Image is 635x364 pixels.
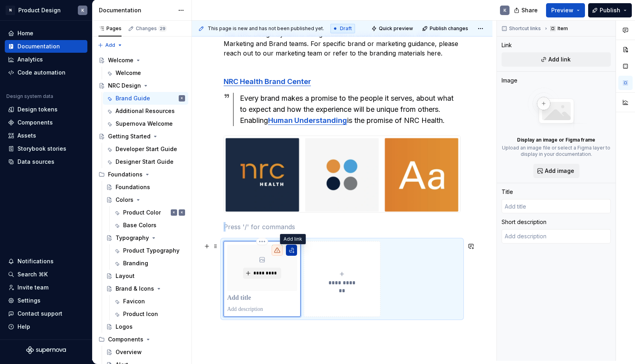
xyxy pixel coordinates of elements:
[533,164,579,178] button: Add image
[5,255,87,268] button: Notifications
[95,54,188,67] a: Welcome
[95,79,188,92] a: NRC Design
[103,270,188,282] a: Layout
[110,219,188,232] a: Base Colors
[123,310,158,318] div: Product Icon
[123,247,179,255] div: Product Typography
[110,295,188,308] a: Favicon
[95,333,188,346] div: Components
[17,69,66,77] div: Code automation
[379,25,413,32] span: Quick preview
[17,158,54,166] div: Data sources
[5,129,87,142] a: Assets
[369,23,417,34] button: Quick preview
[103,282,188,295] a: Brand & Icons
[116,94,150,102] div: Brand Guide
[81,7,84,13] div: K
[600,6,620,14] span: Publish
[108,335,143,343] div: Components
[116,285,154,293] div: Brand & Icons
[116,107,175,115] div: Additional Resources
[17,145,66,153] div: Storybook stories
[18,6,61,14] div: Product Design
[108,82,141,90] div: NRC Design
[103,143,188,155] a: Developer Start Guide
[5,307,87,320] button: Contact support
[502,199,611,213] input: Add title
[103,346,188,358] a: Overview
[17,270,48,278] div: Search ⌘K
[5,155,87,168] a: Data sources
[548,56,571,63] span: Add link
[17,119,53,126] div: Components
[502,77,517,84] div: Image
[17,56,43,63] div: Analytics
[95,130,188,143] a: Getting Started
[5,268,87,281] button: Search ⌘K
[98,25,122,32] div: Pages
[103,155,188,168] a: Designer Start Guide
[5,40,87,53] a: Documentation
[123,297,145,305] div: Favicon
[2,2,91,19] button: NProduct DesignK
[116,196,133,204] div: Colors
[499,23,544,34] button: Shortcut links
[340,25,352,32] span: Draft
[240,93,461,126] div: Every brand makes a promise to the people it serves, about what to expect and how the experience ...
[123,259,148,267] div: Branding
[116,323,133,331] div: Logos
[103,320,188,333] a: Logos
[5,281,87,294] a: Invite team
[99,6,174,14] div: Documentation
[158,25,167,32] span: 29
[116,272,135,280] div: Layout
[116,348,142,356] div: Overview
[502,188,513,196] div: Title
[6,93,53,100] div: Design system data
[430,25,468,32] span: Publish changes
[280,234,306,244] div: Add link
[545,167,574,175] span: Add image
[108,132,151,140] div: Getting Started
[103,67,188,79] a: Welcome
[26,346,66,354] a: Supernova Logo
[510,3,543,17] button: Share
[17,284,48,291] div: Invite team
[504,7,506,13] div: K
[17,29,33,37] div: Home
[173,209,175,216] div: K
[5,116,87,129] a: Components
[17,310,62,318] div: Contact support
[116,158,174,166] div: Designer Start Guide
[546,3,585,17] button: Preview
[17,42,60,50] div: Documentation
[5,53,87,66] a: Analytics
[181,94,183,102] div: K
[509,25,541,32] span: Shortcut links
[103,232,188,244] a: Typography
[105,42,115,48] span: Add
[5,294,87,307] a: Settings
[95,40,125,51] button: Add
[268,116,347,125] a: Human Understanding
[103,105,188,117] a: Additional Resources
[103,117,188,130] a: Supernova Welcome
[123,209,161,216] div: Product Color
[110,244,188,257] a: Product Typography
[110,308,188,320] a: Product Icon
[116,145,177,153] div: Developer Start Guide
[502,145,611,157] p: Upload an image file or select a Figma layer to display in your documentation.
[208,25,324,32] span: This page is new and has not been published yet.
[5,103,87,116] a: Design tokens
[116,234,149,242] div: Typography
[502,41,512,49] div: Link
[224,77,311,86] a: NRC Health Brand Center
[123,221,156,229] div: Base Colors
[181,209,183,216] div: K
[588,3,632,17] button: Publish
[103,181,188,193] a: Foundations
[103,92,188,105] a: Brand GuideK
[136,25,167,32] div: Changes
[17,132,36,140] div: Assets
